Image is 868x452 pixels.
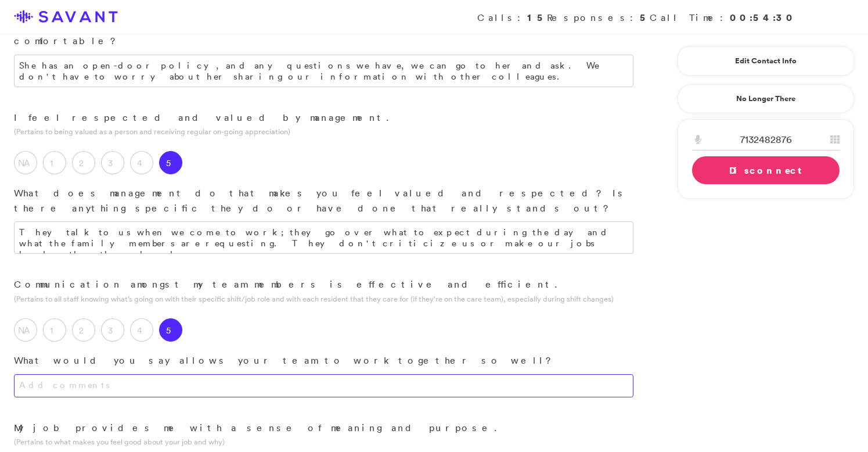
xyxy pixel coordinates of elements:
[101,318,124,342] label: 3
[43,318,66,342] label: 1
[130,151,153,174] label: 4
[14,293,633,304] p: (Pertains to all staff knowing what’s going on with their specific shift/job role and with each r...
[101,151,124,174] label: 3
[14,277,633,292] p: Communication amongst my team members is effective and efficient.
[14,318,37,342] label: NA
[14,421,633,436] p: My job provides me with a sense of meaning and purpose.
[730,11,796,24] strong: 00:54:30
[14,126,633,137] p: (Pertains to being valued as a person and receiving regular on-going appreciation)
[159,151,182,174] label: 5
[43,151,66,174] label: 1
[640,11,650,24] strong: 5
[692,156,840,184] a: Disconnect
[527,11,547,24] strong: 15
[72,151,95,174] label: 2
[692,52,840,70] a: Edit Contact Info
[14,436,633,447] p: (Pertains to what makes you feel good about your job and why)
[14,110,633,125] p: I feel respected and valued by management.
[14,151,37,174] label: NA
[159,318,182,342] label: 5
[72,318,95,342] label: 2
[678,84,854,113] a: No Longer There
[14,353,633,368] p: What would you say allows your team to work together so well?
[130,318,153,342] label: 4
[14,186,633,216] p: What does management do that makes you feel valued and respected? Is there anything specific they...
